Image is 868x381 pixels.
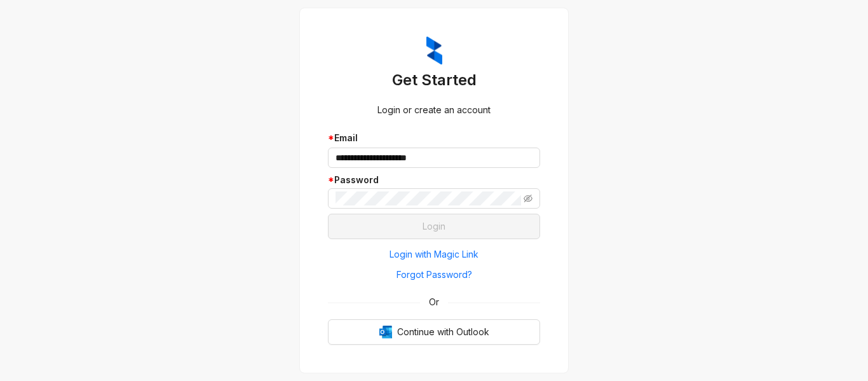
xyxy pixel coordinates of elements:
[390,247,478,261] span: Login with Magic Link
[426,36,442,66] img: ZumaIcon
[328,319,540,345] button: OutlookContinue with Outlook
[328,70,540,90] h3: Get Started
[328,131,540,145] div: Email
[379,326,392,338] img: Outlook
[328,103,540,117] div: Login or create an account
[420,295,448,309] span: Or
[524,194,532,203] span: eye-invisible
[328,244,540,265] button: Login with Magic Link
[397,325,489,339] span: Continue with Outlook
[328,265,540,285] button: Forgot Password?
[328,214,540,239] button: Login
[397,268,472,282] span: Forgot Password?
[328,173,540,187] div: Password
